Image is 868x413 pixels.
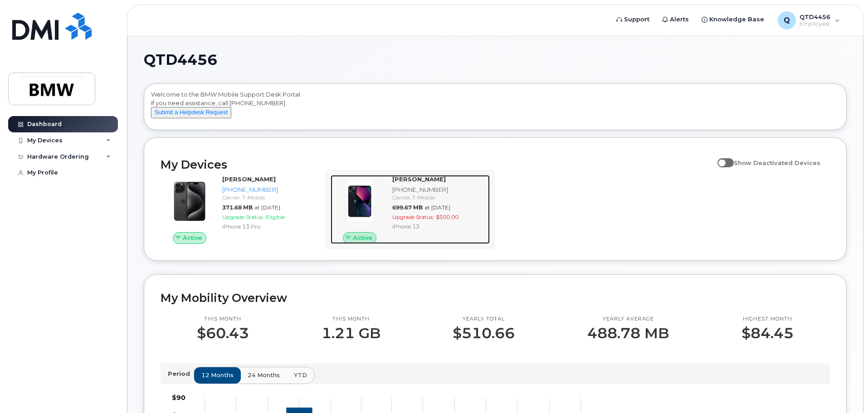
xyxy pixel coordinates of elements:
[168,369,194,378] p: Period
[353,233,372,242] span: Active
[197,316,249,323] p: This month
[741,325,794,341] p: $84.45
[222,185,316,194] div: [PHONE_NUMBER]
[587,325,669,341] p: 488.78 MB
[392,223,486,230] div: iPhone 13
[222,204,253,211] span: 371.68 MB
[453,316,515,323] p: Yearly total
[322,316,380,323] p: This month
[829,374,861,406] iframe: Messenger Launcher
[294,371,307,379] span: YTD
[587,316,669,323] p: Yearly average
[172,394,185,402] tspan: $90
[183,233,202,242] span: Active
[392,214,434,220] span: Upgrade Status:
[161,291,830,305] h2: My Mobility Overview
[392,175,446,183] strong: [PERSON_NAME]
[161,158,713,171] h2: My Devices
[197,325,249,341] p: $60.43
[741,316,794,323] p: Highest month
[266,214,285,220] span: Eligible
[322,325,380,341] p: 1.21 GB
[392,194,486,201] div: Carrier: T-Mobile
[254,204,280,211] span: at [DATE]
[151,90,839,126] div: Welcome to the BMW Mobile Support Desk Portal If you need assistance, call [PHONE_NUMBER].
[151,108,231,116] a: Submit a Helpdesk Request
[392,185,486,194] div: [PHONE_NUMBER]
[161,175,320,244] a: Active[PERSON_NAME][PHONE_NUMBER]Carrier: T-Mobile371.68 MBat [DATE]Upgrade Status:EligibleiPhone...
[222,214,264,220] span: Upgrade Status:
[222,175,276,183] strong: [PERSON_NAME]
[331,175,490,244] a: Active[PERSON_NAME][PHONE_NUMBER]Carrier: T-Mobile699.67 MBat [DATE]Upgrade Status:$500.00iPhone 13
[453,325,515,341] p: $510.66
[222,223,316,230] div: iPhone 13 Pro
[168,180,211,223] img: iPhone_15_Pro_Black.png
[392,204,423,211] span: 699.67 MB
[734,159,820,166] span: Show Deactivated Devices
[424,204,450,211] span: at [DATE]
[248,371,280,379] span: 24 months
[717,154,725,161] input: Show Deactivated Devices
[222,194,316,201] div: Carrier: T-Mobile
[151,107,231,118] button: Submit a Helpdesk Request
[144,53,217,67] span: QTD4456
[436,214,458,220] span: $500.00
[338,180,381,223] img: image20231002-3703462-1ig824h.jpeg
